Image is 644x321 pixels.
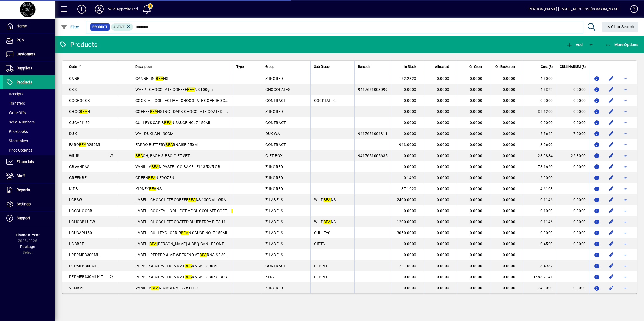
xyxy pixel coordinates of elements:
button: Edit [607,129,616,138]
a: Customers [3,47,55,61]
em: BEA [79,142,86,147]
button: More options [621,228,630,237]
span: Package [20,244,35,249]
span: CHOC N [69,109,90,114]
span: Z-INGRED [265,187,283,191]
span: LCCCHOCCB [69,209,92,213]
td: 3.4932 [523,260,556,271]
span: Z-INGRED [265,109,283,114]
a: Write Offs [3,108,55,117]
span: 0.0000 [470,142,482,147]
span: WA - DUKKAH - 90GM [135,131,174,136]
span: 0.0000 [437,198,449,202]
span: 0.0000 [470,220,482,224]
span: 0.0000 [503,220,515,224]
td: 0.0000 [556,205,589,216]
span: 9417651003099 [358,87,388,92]
span: CULLEYS [314,231,331,235]
span: 0.0000 [404,164,416,169]
span: Financial Year [16,233,40,237]
td: 0.0000 [556,106,589,117]
span: PEPPER [314,264,329,268]
button: Edit [607,118,616,127]
span: 0.0000 [437,76,449,81]
a: Serial Numbers [3,117,55,127]
span: 0.0000 [437,153,449,158]
em: BEA [165,142,173,147]
span: GBBB [69,153,80,158]
button: More options [621,74,630,83]
td: 0.0000 [556,216,589,227]
td: 0.0000 [523,95,556,106]
span: 0.0000 [437,109,449,114]
span: Group [265,64,274,70]
td: 0.1000 [523,205,556,216]
span: 0.0000 [503,231,515,235]
em: BEA [188,198,196,202]
button: Add [565,40,584,50]
button: More options [621,284,630,292]
button: More options [621,206,630,215]
span: CONTRACT [265,142,286,147]
span: Product [92,24,107,30]
em: BEA [149,187,157,191]
span: 0.0000 [437,187,449,191]
button: More options [621,96,630,105]
span: 0.0000 [503,198,515,202]
td: 4.5000 [523,73,556,84]
span: 0.0000 [437,98,449,103]
span: LABEL - CHOCOLATE COATED BLUEBERRY BITS 110GM - WRAPAROUND [135,220,264,224]
button: Edit [607,96,616,105]
span: 0.0000 [404,87,416,92]
span: Transfers [6,101,25,106]
span: 0.0000 [503,176,515,180]
a: Staff [3,169,55,183]
span: CCCHOCCB [69,98,90,103]
span: 0.0000 [404,153,416,158]
span: 0.0000 [470,109,482,114]
span: Cost ($) [541,64,553,70]
div: On Backorder [493,64,520,70]
span: In Stock [404,64,416,70]
span: CHOCOLATES [265,87,290,92]
span: Reports [17,188,30,192]
span: CONTRACT [265,98,286,103]
span: Z-INGRED [265,76,283,81]
span: CULLEYS CARIB N SAUCE NO. 7 150ML [135,120,211,125]
span: GBVANPAS [69,164,89,169]
span: FARRO BUTTERY RNAISE 250ML [135,142,200,147]
span: Description [135,64,152,70]
button: More options [621,107,630,116]
span: On Order [469,64,482,70]
em: BEA [148,176,155,180]
td: 0.1146 [523,216,556,227]
span: Stocktakes [6,139,28,143]
span: Type [236,64,244,70]
span: Add [566,42,583,47]
span: 0.0000 [503,153,515,158]
button: More options [621,162,630,171]
em: BEA [181,231,189,235]
a: Support [3,211,55,225]
a: Transfers [3,99,55,108]
span: LABEL - PEPPER & ME WEEKEND AT RNAISE 300ML [135,253,234,257]
span: 0.0000 [470,198,482,202]
span: Clear Search [606,25,634,29]
span: 0.0000 [503,187,515,191]
span: 0.0000 [503,98,515,103]
mat-chip: Activation Status: Active [111,23,133,31]
button: Edit [607,173,616,182]
div: Group [265,64,307,70]
td: 78.1660 [523,161,556,172]
span: GIFTS [314,242,325,246]
em: BEA [185,264,192,268]
td: 4.5322 [523,84,556,95]
td: 7.0000 [556,128,589,139]
span: Z-LABELS [265,209,283,213]
span: 0.0000 [404,131,416,136]
span: 0.0000 [404,242,416,246]
span: 0.0000 [404,209,416,213]
td: 0.0000 [556,161,589,172]
span: Financials [17,160,34,164]
span: Home [17,24,27,28]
